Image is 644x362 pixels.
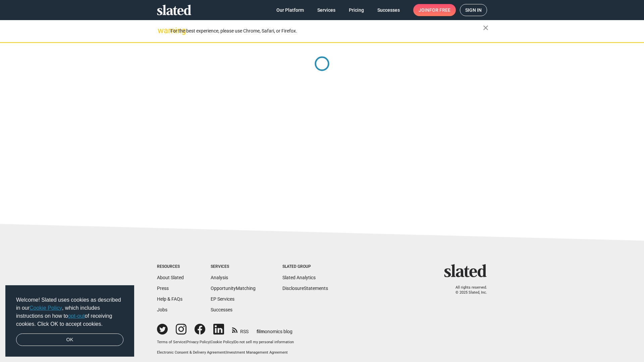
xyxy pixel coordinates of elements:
[271,4,309,16] a: Our Platform
[257,329,265,334] span: film
[282,264,328,269] div: Slated Group
[234,340,294,345] button: Do not sell my personal information
[30,305,62,311] a: Cookie Policy
[317,4,335,16] span: Services
[210,340,211,344] span: |
[157,264,184,269] div: Resources
[225,350,226,355] span: |
[211,296,234,302] a: EP Services
[16,296,123,328] span: Welcome! Slated uses cookies as described in our , which includes instructions on how to of recei...
[465,4,482,16] span: Sign in
[5,285,134,357] div: cookieconsent
[186,340,210,344] a: Privacy Policy
[460,4,487,16] a: Sign in
[170,26,483,36] div: For the best experience, please use Chrome, Safari, or Firefox.
[377,4,400,16] span: Successes
[343,4,369,16] a: Pricing
[312,4,341,16] a: Services
[349,4,364,16] span: Pricing
[16,334,123,346] a: dismiss cookie message
[226,350,288,355] a: Investment Management Agreement
[413,4,456,16] a: Joinfor free
[482,24,490,32] mat-icon: close
[282,275,316,280] a: Slated Analytics
[157,350,225,355] a: Electronic Consent & Delivery Agreement
[157,307,167,312] a: Jobs
[211,275,228,280] a: Analysis
[211,307,232,312] a: Successes
[257,323,292,335] a: filmonomics blog
[211,264,256,269] div: Services
[429,4,450,16] span: for free
[448,285,487,295] p: All rights reserved. © 2025 Slated, Inc.
[233,340,234,344] span: |
[157,286,169,291] a: Press
[276,4,304,16] span: Our Platform
[372,4,405,16] a: Successes
[157,275,184,280] a: About Slated
[158,26,166,35] mat-icon: warning
[211,286,256,291] a: OpportunityMatching
[157,296,182,302] a: Help & FAQs
[211,340,233,344] a: Cookie Policy
[232,324,249,335] a: RSS
[68,313,85,319] a: opt-out
[185,340,186,344] span: |
[282,286,328,291] a: DisclosureStatements
[419,4,450,16] span: Join
[157,340,185,344] a: Terms of Service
